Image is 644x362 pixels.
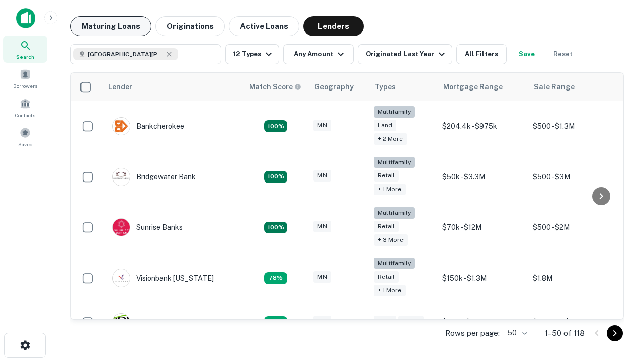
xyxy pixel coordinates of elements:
td: $1.8M [528,253,618,304]
div: Multifamily [374,258,415,269]
button: Originations [155,16,225,36]
iframe: Chat Widget [594,282,644,330]
td: $50k - $3.3M [437,152,528,203]
button: Go to next page [607,325,623,341]
td: $500 - $1.3M [528,101,618,152]
button: All Filters [456,44,507,64]
div: Land [374,316,396,327]
th: Lender [102,73,243,101]
img: picture [113,118,130,135]
span: Saved [18,140,33,148]
td: $394.7k - $3.6M [528,303,618,341]
div: Multifamily [374,157,415,168]
span: [GEOGRAPHIC_DATA][PERSON_NAME], [GEOGRAPHIC_DATA], [GEOGRAPHIC_DATA] [88,50,163,59]
img: picture [113,269,130,287]
img: capitalize-icon.png [16,8,35,28]
td: $3.1M - $16.1M [437,303,528,341]
div: + 2 more [374,133,407,145]
div: Multifamily [374,106,415,118]
div: Originated Last Year [366,48,448,60]
td: $70k - $12M [437,202,528,253]
button: Save your search to get updates of matches that match your search criteria. [511,44,543,64]
div: + 3 more [374,234,408,246]
td: $500 - $2M [528,202,618,253]
td: $150k - $1.3M [437,253,528,304]
img: picture [113,168,130,186]
a: Saved [3,123,47,150]
button: Originated Last Year [358,44,452,64]
div: Bridgewater Bank [112,168,196,186]
img: picture [113,219,130,236]
button: 12 Types [225,44,279,64]
td: $204.4k - $975k [437,101,528,152]
div: Matching Properties: 22, hasApolloMatch: undefined [264,171,287,183]
button: Active Loans [229,16,299,36]
div: MN [313,316,331,327]
button: Reset [547,44,579,64]
th: Geography [308,73,369,101]
div: Matching Properties: 10, hasApolloMatch: undefined [264,316,287,328]
th: Types [369,73,437,101]
div: MN [313,221,331,232]
p: Rows per page: [445,327,500,339]
div: MN [313,271,331,283]
div: Bankcherokee [112,117,184,135]
div: Retail [374,221,399,232]
div: + 1 more [374,285,406,296]
div: Retail [374,271,399,283]
div: Capitalize uses an advanced AI algorithm to match your search with the best lender. The match sco... [249,81,301,93]
div: [GEOGRAPHIC_DATA] [112,313,211,331]
td: $500 - $3M [528,152,618,203]
span: Search [16,53,34,61]
button: Maturing Loans [70,16,151,36]
p: 1–50 of 118 [545,327,585,339]
span: Borrowers [13,82,37,90]
div: MN [313,120,331,131]
div: Geography [314,81,354,93]
div: Matching Properties: 19, hasApolloMatch: undefined [264,120,287,132]
a: Search [3,36,47,63]
div: Sunrise Banks [112,218,183,236]
button: Lenders [303,16,364,36]
div: + 1 more [374,184,406,195]
th: Sale Range [528,73,618,101]
a: Borrowers [3,65,47,92]
span: Contacts [15,111,35,119]
div: Matching Properties: 30, hasApolloMatch: undefined [264,222,287,234]
div: Land [374,120,396,131]
th: Capitalize uses an advanced AI algorithm to match your search with the best lender. The match sco... [243,73,308,101]
div: Retail [374,170,399,182]
img: picture [113,314,130,331]
div: 50 [504,326,529,340]
button: Any Amount [283,44,354,64]
th: Mortgage Range [437,73,528,101]
div: Sale Range [534,81,575,93]
h6: Match Score [249,81,299,93]
div: Types [375,81,396,93]
div: Mortgage Range [443,81,503,93]
div: Matching Properties: 13, hasApolloMatch: undefined [264,272,287,284]
div: Visionbank [US_STATE] [112,269,214,287]
div: Multifamily [374,207,415,219]
a: Contacts [3,94,47,121]
div: Lender [108,81,132,93]
div: Retail [398,316,424,327]
div: MN [313,170,331,182]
